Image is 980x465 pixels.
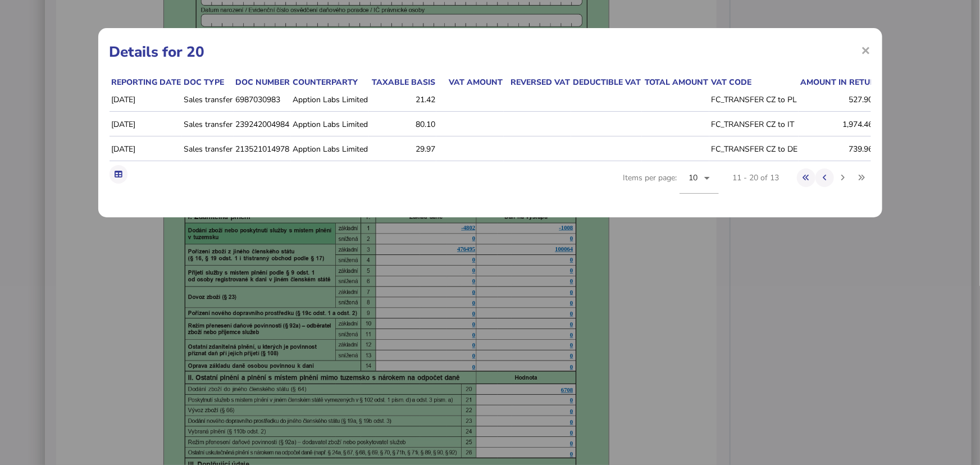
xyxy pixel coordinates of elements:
[291,113,369,136] td: Apption Labs Limited
[709,113,799,136] td: FC_TRANSFER CZ to IT
[291,76,369,88] th: Counterparty
[110,76,182,88] th: Reporting date
[110,165,128,184] button: Export table data to Excel
[234,113,291,136] td: 239242004984
[623,162,719,206] div: Items per page:
[371,77,436,88] div: Taxable basis
[801,94,882,105] div: 527.9000
[110,113,182,136] td: [DATE]
[291,138,369,161] td: Apption Labs Limited
[709,138,799,161] td: FC_TRANSFER CZ to DE
[689,172,698,183] span: 10
[801,119,882,130] div: 1,974.4600
[815,168,834,187] button: Previous page
[834,168,853,187] button: Next page
[439,77,503,88] div: VAT amount
[182,138,234,161] td: Sales transfer
[506,77,571,88] div: Reversed VAT
[182,76,234,88] th: Doc type
[797,168,815,187] button: First page
[709,76,799,88] th: VAT code
[732,172,779,183] div: 11 - 20 of 13
[862,39,871,61] span: ×
[853,168,871,187] button: Last page
[371,119,436,130] div: 80.10
[371,144,436,154] div: 29.97
[234,76,291,88] th: Doc number
[709,88,799,112] td: FC_TRANSFER CZ to PL
[110,42,871,62] h1: Details for 20
[110,138,182,161] td: [DATE]
[182,88,234,112] td: Sales transfer
[291,88,369,112] td: Apption Labs Limited
[801,77,882,88] div: Amount in return
[234,88,291,112] td: 6987030983
[234,138,291,161] td: 213521014978
[801,144,882,154] div: 739.9600
[110,88,182,112] td: [DATE]
[573,77,641,88] div: Deductible VAT
[644,77,709,88] div: Total amount
[680,162,719,206] mat-form-field: Change page size
[371,94,436,105] div: 21.42
[182,113,234,136] td: Sales transfer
